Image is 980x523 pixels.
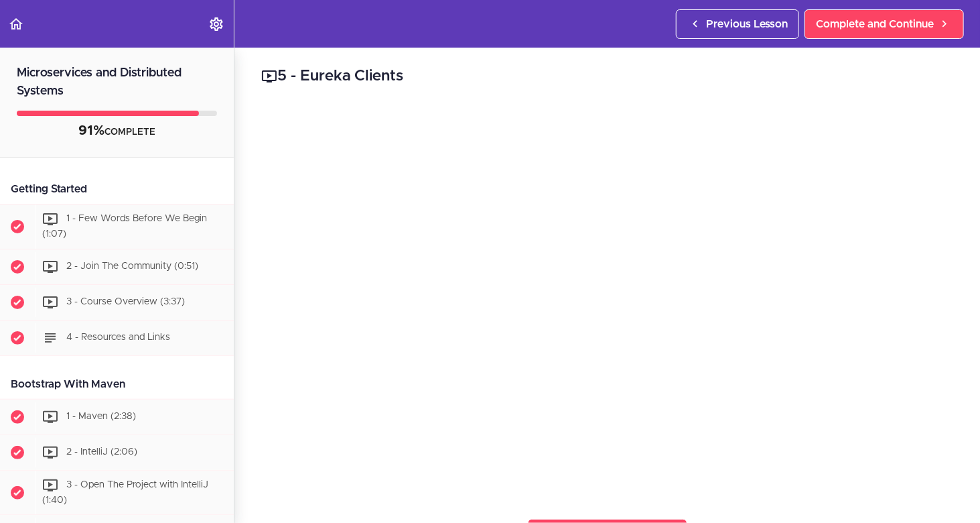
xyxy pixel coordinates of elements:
[66,412,136,421] span: 1 - Maven (2:38)
[261,65,953,88] h2: 5 - Eureka Clients
[676,9,799,39] a: Previous Lesson
[66,261,198,271] span: 2 - Join The Community (0:51)
[66,333,170,342] span: 4 - Resources and Links
[42,480,208,505] span: 3 - Open The Project with IntelliJ (1:40)
[816,16,934,32] span: Complete and Continue
[804,9,964,39] a: Complete and Continue
[208,16,224,32] svg: Settings Menu
[261,108,953,498] iframe: Video Player
[8,16,24,32] svg: Back to course curriculum
[17,123,217,140] div: COMPLETE
[42,214,207,239] span: 1 - Few Words Before We Begin (1:07)
[78,124,104,137] span: 91%
[706,16,788,32] span: Previous Lesson
[66,447,137,457] span: 2 - IntelliJ (2:06)
[66,297,185,306] span: 3 - Course Overview (3:37)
